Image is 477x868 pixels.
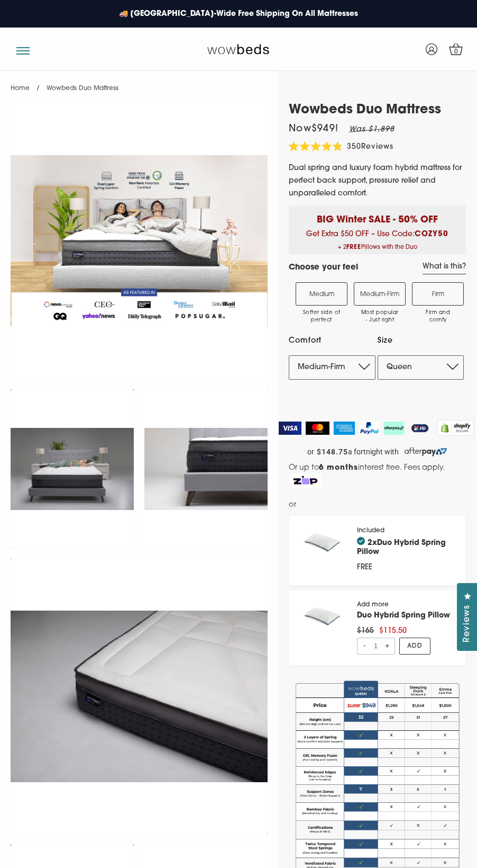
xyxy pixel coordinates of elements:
[114,3,363,25] a: 🚚 [GEOGRAPHIC_DATA]-Wide Free Shipping On All Mattresses
[361,143,393,151] span: Reviews
[297,230,458,254] span: Get Extra $50 OFF – Use Code:
[418,309,458,324] span: Firm and comfy
[289,473,322,488] img: Zip Logo
[289,103,466,118] h1: Wowbeds Duo Mattress
[412,282,464,306] label: Firm
[349,126,395,133] em: Was $1,898
[289,464,445,472] span: Or up to interest free. Fees apply.
[357,537,455,557] h4: 2x
[300,527,346,558] img: pillow_140x.png
[296,282,347,306] label: Medium
[378,334,464,347] label: Size
[437,420,474,436] img: Shopify secure badge
[319,464,358,472] strong: 6 months
[36,85,40,92] span: /
[384,638,390,654] span: +
[334,422,355,435] img: American Express Logo
[47,85,118,92] span: Wowbeds Duo Mattress
[297,241,458,254] span: + 2 Pillows with the Duo
[348,448,399,457] span: a fortnight with
[289,334,375,347] label: Comfort
[359,422,379,435] img: PayPal Logo
[399,638,430,655] a: Add
[354,282,406,306] label: Medium-Firm
[347,143,361,151] span: 350
[300,601,346,632] img: pillow_140x.png
[357,527,455,561] div: Included
[289,444,466,460] a: or $148.75 a fortnight with
[289,141,393,154] div: 350Reviews
[317,448,348,457] strong: $148.75
[289,124,338,134] span: Now $949 !
[297,205,458,227] p: BIG Winter SALE - 50% OFF
[360,309,400,324] span: Most popular - Just right
[451,47,462,57] span: 0
[11,71,118,98] nav: breadcrumbs
[383,422,405,435] img: AfterPay Logo
[443,36,469,62] a: 0
[306,422,329,435] img: MasterCard Logo
[415,230,448,238] b: COZY50
[289,498,297,512] span: or
[379,627,407,635] span: $115.50
[207,43,269,54] img: Wow Beds Logo
[357,601,450,624] div: Add more
[423,262,466,274] a: What is this?
[357,561,372,574] div: FREE
[461,605,474,642] span: Reviews
[289,262,358,274] h4: Choose your feel
[279,422,301,435] img: Visa Logo
[357,539,446,556] a: Duo Hybrid Spring Pillow
[289,164,462,198] span: Dual spring and luxury foam hybrid mattress for perfect back support, pressure relief and unparal...
[357,627,374,635] span: $165
[409,422,431,435] img: ZipPay Logo
[362,638,368,654] span: -
[346,245,361,250] b: FREE
[301,309,342,324] span: Softer side of perfect
[357,612,450,620] a: Duo Hybrid Spring Pillow
[11,85,30,92] a: Home
[307,448,314,457] span: or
